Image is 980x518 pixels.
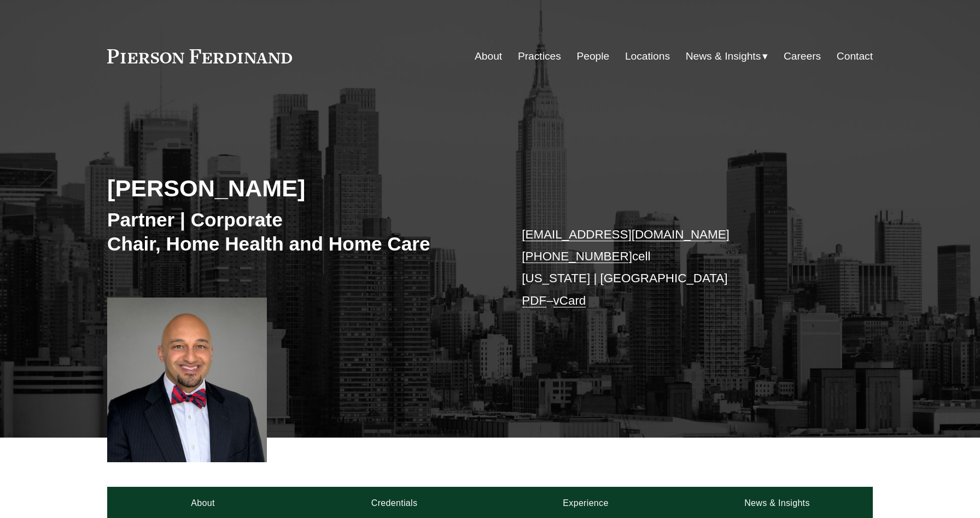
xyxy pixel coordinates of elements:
a: folder dropdown [686,46,768,67]
span: News & Insights [686,47,761,66]
a: Locations [625,46,670,67]
a: Contact [837,46,873,67]
a: [PHONE_NUMBER] [522,249,632,263]
h3: Partner | Corporate Chair, Home Health and Home Care [107,208,490,255]
a: Careers [784,46,821,67]
a: PDF [522,294,546,307]
a: About [475,46,502,67]
a: vCard [553,294,586,307]
p: cell [US_STATE] | [GEOGRAPHIC_DATA] – [522,224,841,312]
a: [EMAIL_ADDRESS][DOMAIN_NAME] [522,228,729,241]
h2: [PERSON_NAME] [107,174,490,202]
a: Practices [518,46,561,67]
a: People [576,46,609,67]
